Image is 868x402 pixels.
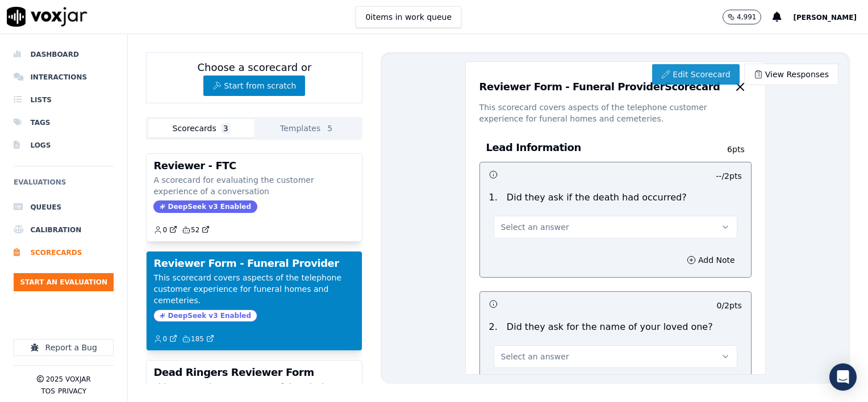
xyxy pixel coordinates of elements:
[652,64,739,85] a: Edit Scorecard
[14,241,114,264] a: Scorecards
[356,6,461,28] button: 0items in work queue
[14,134,114,157] a: Logs
[153,161,355,171] h3: Reviewer - FTC
[793,14,857,22] span: [PERSON_NAME]
[153,334,182,344] button: 0
[7,7,87,27] img: voxjar logo
[14,89,114,111] a: Lists
[716,300,741,311] p: 0 / 2 pts
[479,82,720,92] h3: Reviewer Form - Funeral Provider Scorecard
[507,320,713,334] p: Did they ask for the name of your loved one?
[501,351,569,362] span: Select an answer
[716,170,741,182] p: -- / 2 pts
[41,387,55,396] button: TOS
[14,273,114,291] button: Start an Evaluation
[148,119,254,137] button: Scorecards
[479,102,752,124] p: This scorecard covers aspects of the telephone customer experience for funeral homes and cemeteries.
[14,43,114,66] a: Dashboard
[153,309,257,322] span: DeepSeek v3 Enabled
[737,12,756,22] p: 4,991
[485,191,502,204] p: 1 .
[153,272,355,306] p: This scorecard covers aspects of the telephone customer experience for funeral homes and cemeteries.
[14,339,114,356] button: Report a Bug
[153,334,177,344] a: 0
[254,119,360,137] button: Templates
[793,10,868,24] button: [PERSON_NAME]
[485,320,502,334] p: 2 .
[680,252,742,268] button: Add Note
[325,123,335,134] span: 5
[46,375,91,384] p: 2025 Voxjar
[501,221,569,233] span: Select an answer
[723,10,773,24] button: 4,991
[702,144,745,155] p: 6 pts
[14,175,114,196] h6: Evaluations
[153,225,182,235] button: 0
[14,111,114,134] a: Tags
[744,64,838,85] a: View Responses
[153,258,355,269] h3: Reviewer Form - Funeral Provider
[723,10,761,24] button: 4,991
[829,363,857,391] div: Open Intercom Messenger
[203,76,305,96] button: Start from scratch
[14,196,114,219] a: Queues
[182,334,214,344] a: 185
[146,52,362,103] div: Choose a scorecard or
[153,225,177,235] a: 0
[221,123,231,134] span: 3
[507,191,687,204] p: Did they ask if the death had occurred?
[153,367,355,378] h3: Dead Ringers Reviewer Form
[14,219,114,241] a: Calibration
[486,140,702,155] h3: Lead Information
[153,174,355,197] p: A scorecard for evaluating the customer experience of a conversation
[58,387,86,396] button: Privacy
[14,66,114,89] a: Interactions
[182,225,210,235] a: 52
[153,200,257,213] span: DeepSeek v3 Enabled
